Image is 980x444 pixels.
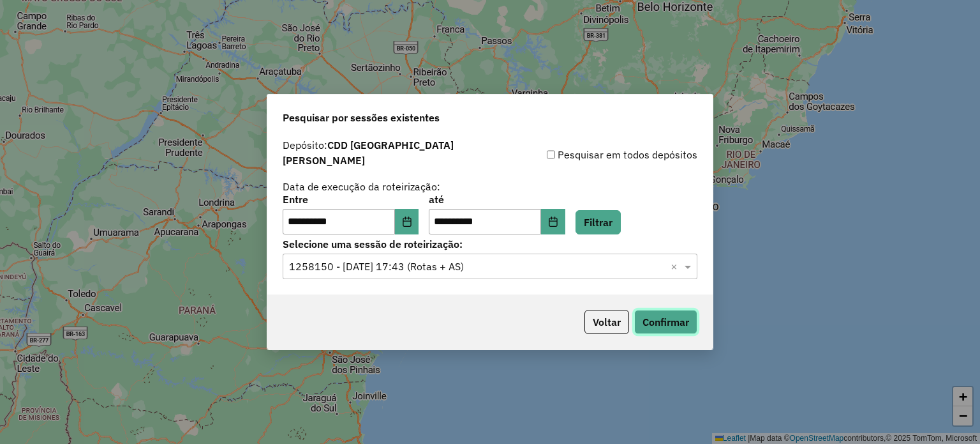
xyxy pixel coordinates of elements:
[283,139,454,167] strong: CDD [GEOGRAPHIC_DATA][PERSON_NAME]
[671,259,681,274] span: Clear all
[634,310,697,334] button: Confirmar
[283,137,490,168] label: Depósito:
[429,192,565,207] label: até
[283,110,440,125] span: Pesquisar por sessões existentes
[490,147,697,162] div: Pesquisar em todos depósitos
[283,236,697,252] label: Selecione uma sessão de roteirização:
[283,192,419,207] label: Entre
[575,210,621,234] button: Filtrar
[584,310,629,334] button: Voltar
[395,209,419,234] button: Choose Date
[541,209,565,234] button: Choose Date
[283,179,440,194] label: Data de execução da roteirização:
